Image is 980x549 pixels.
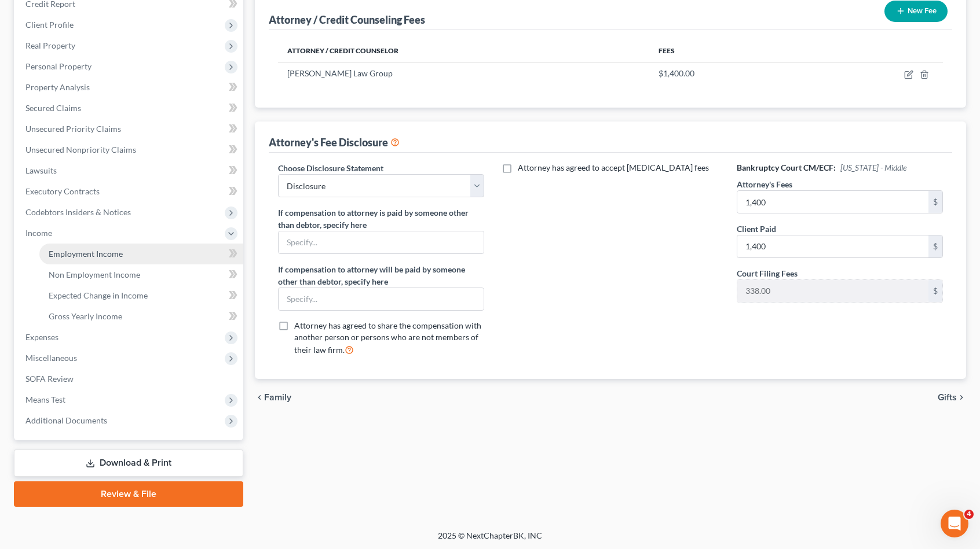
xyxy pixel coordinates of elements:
[25,332,58,342] span: Expenses
[928,235,942,257] div: $
[49,311,122,321] span: Gross Yearly Income
[25,207,131,217] span: Codebtors Insiders & Notices
[269,13,425,27] div: Attorney / Credit Counseling Fees
[294,320,481,355] span: Attorney has agreed to share the compensation with another person or persons who are not members ...
[25,103,81,113] span: Secured Claims
[25,61,92,71] span: Personal Property
[518,163,709,172] span: Attorney has agreed to accept [MEDICAL_DATA] fees
[16,369,243,389] a: SOFA Review
[255,393,264,402] i: chevron_left
[737,267,798,279] label: Court Filing Fees
[278,162,383,174] label: Choose Disclosure Statement
[884,1,948,22] button: New Fee
[39,264,243,285] a: Non Employment Income
[25,124,121,134] span: Unsecured Priority Claims
[279,231,484,253] input: Specify...
[269,135,400,149] div: Attorney's Fee Disclosure
[25,20,74,30] span: Client Profile
[25,415,107,425] span: Additional Documents
[25,40,75,50] span: Real Property
[278,263,484,288] label: If compensation to attorney will be paid by someone other than debtor, specify here
[264,393,291,402] span: Family
[279,288,484,310] input: Specify...
[25,165,57,175] span: Lawsuits
[49,249,123,259] span: Employment Income
[16,160,243,181] a: Lawsuits
[659,68,694,78] span: $1,400.00
[737,235,928,257] input: 0.00
[25,353,77,363] span: Miscellaneous
[39,244,243,264] a: Employment Income
[941,510,968,537] iframe: Intercom live chat
[25,186,100,196] span: Executory Contracts
[938,393,966,402] button: Gifts chevron_right
[278,207,484,231] label: If compensation to attorney is paid by someone other than debtor, specify here
[737,191,928,213] input: 0.00
[39,285,243,306] a: Expected Change in Income
[25,395,65,404] span: Means Test
[928,191,942,213] div: $
[16,98,243,119] a: Secured Claims
[49,290,148,300] span: Expected Change in Income
[737,162,943,174] h6: Bankruptcy Court CM/ECF:
[49,270,140,279] span: Non Employment Income
[14,449,243,477] a: Download & Print
[16,139,243,160] a: Unsecured Nonpriority Claims
[25,145,136,154] span: Unsecured Nonpriority Claims
[287,46,398,55] span: Attorney / Credit Counselor
[25,228,52,238] span: Income
[938,393,957,402] span: Gifts
[16,181,243,202] a: Executory Contracts
[16,77,243,98] a: Property Analysis
[16,119,243,139] a: Unsecured Priority Claims
[964,510,974,519] span: 4
[840,163,906,172] span: [US_STATE] - Middle
[25,374,74,384] span: SOFA Review
[659,46,675,55] span: Fees
[928,280,942,302] div: $
[737,178,792,190] label: Attorney's Fees
[737,223,776,235] label: Client Paid
[957,393,966,402] i: chevron_right
[737,280,928,302] input: 0.00
[14,481,243,507] a: Review & File
[25,82,90,92] span: Property Analysis
[287,68,393,78] span: [PERSON_NAME] Law Group
[39,306,243,327] a: Gross Yearly Income
[255,393,291,402] button: chevron_left Family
